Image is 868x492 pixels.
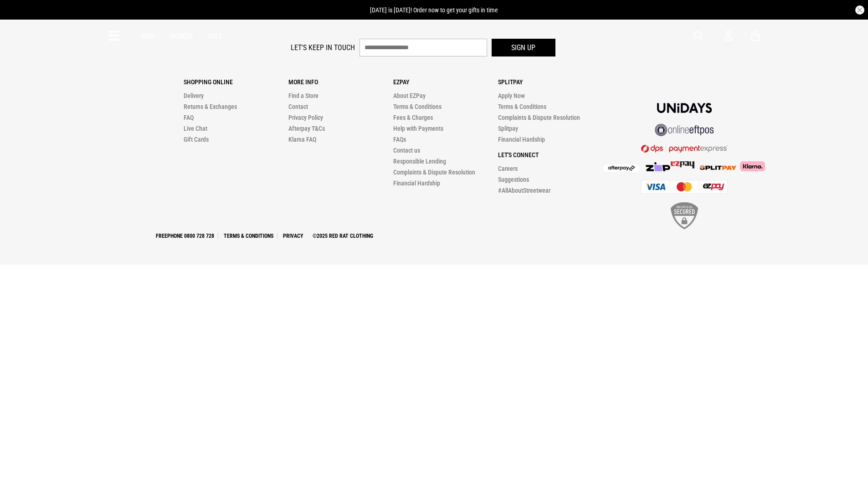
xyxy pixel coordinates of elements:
a: Terms & Conditions [498,103,546,110]
a: Privacy [279,233,307,239]
img: Cards [641,180,728,194]
a: Men [141,32,154,41]
img: online eftpos [655,124,714,136]
a: Terms & Conditions [220,233,277,239]
a: Klarna FAQ [288,136,316,143]
img: Klarna [736,161,765,171]
a: Careers [498,165,518,172]
a: Complaints & Dispute Resolution [393,169,475,176]
a: FAQ [184,114,194,121]
img: Afterpay [603,164,640,172]
img: DPS [641,144,728,153]
p: Ezpay [393,78,498,86]
img: Redrat logo [405,29,465,43]
a: Contact us [393,147,420,154]
a: Help with Payments [393,125,443,132]
a: ©2025 Red Rat Clothing [309,233,377,239]
img: Splitpay [700,165,736,170]
a: Women [169,32,193,41]
a: Terms & Conditions [393,103,442,110]
a: Suggestions [498,176,529,183]
a: Find a Store [288,92,318,99]
a: Sale [207,32,222,41]
a: Financial Hardship [393,179,440,187]
a: Apply Now [498,92,525,99]
a: Privacy Policy [288,114,323,121]
a: Contact [288,103,308,110]
span: [DATE] is [DATE]! Order now to get your gifts in time [370,6,498,14]
a: About EZPay [393,92,426,99]
a: Delivery [184,92,204,99]
a: #AllAboutStreetwear [498,187,550,194]
img: Unidays [657,103,712,113]
a: Freephone 0800 728 728 [152,233,218,239]
img: Splitpay [671,161,694,169]
a: FAQs [393,136,406,143]
a: Splitpay [498,125,518,132]
a: Complaints & Dispute Resolution [498,114,580,121]
p: Let's Connect [498,151,603,159]
a: Live Chat [184,125,207,132]
img: SSL [671,202,698,229]
img: Zip [645,162,671,171]
a: Fees & Charges [393,114,433,121]
p: More Info [288,78,393,86]
a: Afterpay T&Cs [288,125,325,132]
p: Splitpay [498,78,603,86]
a: Returns & Exchanges [184,103,237,110]
a: Financial Hardship [498,136,545,143]
p: Shopping Online [184,78,288,86]
a: Responsible Lending [393,158,446,165]
a: Gift Cards [184,136,209,143]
